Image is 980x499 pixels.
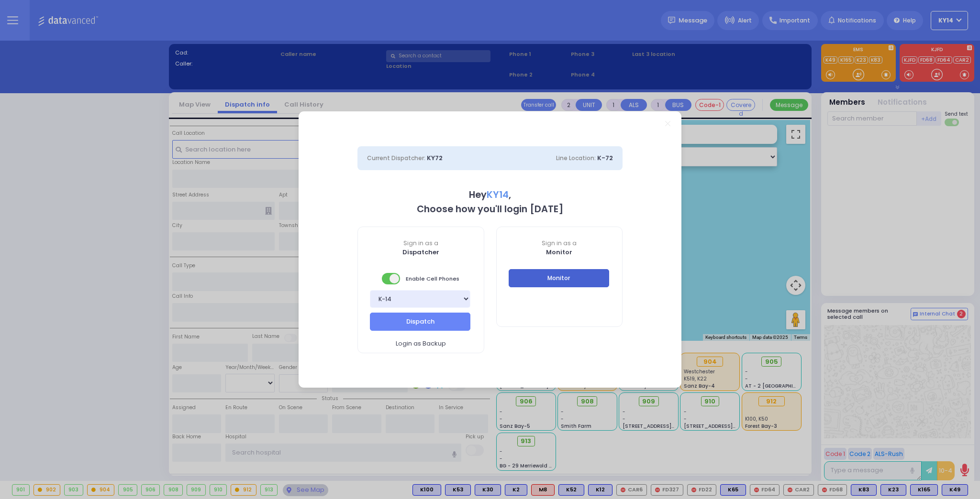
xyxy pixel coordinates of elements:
[509,269,609,287] button: Monitor
[382,272,459,285] span: Enable Cell Phones
[497,239,623,248] span: Sign in as a
[597,153,613,163] span: K-72
[367,154,425,162] span: Current Dispatcher:
[556,154,596,162] span: Line Location:
[469,188,511,201] b: Hey ,
[546,248,572,257] b: Monitor
[417,203,563,216] b: Choose how you'll login [DATE]
[358,239,484,248] span: Sign in as a
[370,313,470,331] button: Dispatch
[487,188,509,201] span: KY14
[402,248,439,257] b: Dispatcher
[427,153,443,163] span: KY72
[665,121,670,126] a: Close
[396,339,446,348] span: Login as Backup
